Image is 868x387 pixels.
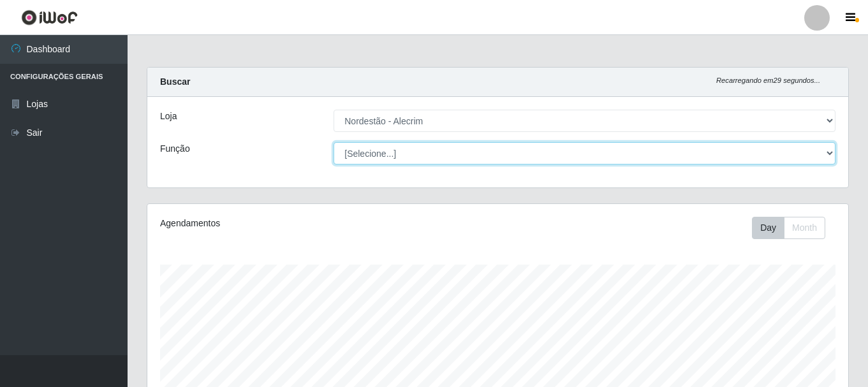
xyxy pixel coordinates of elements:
[21,10,78,26] img: CoreUI Logo
[752,217,784,239] button: Day
[784,217,825,239] button: Month
[752,217,835,239] div: Toolbar with button groups
[160,217,430,230] div: Agendamentos
[160,110,177,123] label: Loja
[160,142,190,156] label: Função
[160,77,190,87] strong: Buscar
[752,217,825,239] div: First group
[716,77,820,84] i: Recarregando em 29 segundos...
